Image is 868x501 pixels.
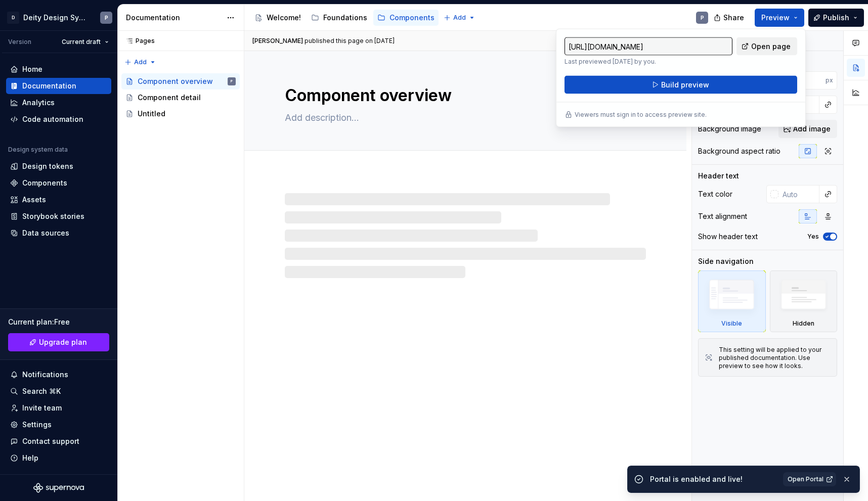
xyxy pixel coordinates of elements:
span: [PERSON_NAME] [252,37,303,45]
a: Invite team [6,400,111,416]
input: Auto [787,71,826,89]
a: Design tokens [6,158,111,174]
a: Components [6,175,111,191]
div: Notifications [22,370,68,380]
div: Home [22,64,42,74]
a: Documentation [6,78,111,94]
div: Background image [698,124,761,134]
span: Preview [761,13,790,23]
span: Build preview [661,80,709,90]
div: Hidden [793,320,814,328]
a: Components [373,10,439,26]
div: Background aspect ratio [698,146,780,156]
div: This setting will be applied to your published documentation. Use preview to see how it looks. [719,346,831,370]
div: Portal is enabled and live! [650,474,777,484]
a: Data sources [6,225,111,241]
div: Storybook stories [22,211,84,221]
textarea: Component overview [283,83,644,108]
div: Invite team [22,403,62,413]
span: Publish [823,13,849,23]
button: Preview [755,9,804,27]
button: Build preview [565,76,797,94]
a: Component overviewP [121,73,240,89]
div: Code automation [22,114,83,124]
span: Add image [793,124,831,134]
div: Settings [22,420,52,430]
div: Component overview [138,76,213,86]
input: Auto [778,185,819,203]
div: Documentation [22,81,76,91]
div: Deity Design System [23,13,88,23]
a: Foundations [307,10,371,26]
div: Visible [721,320,742,328]
button: DDeity Design SystemP [2,7,115,28]
p: px [826,76,833,84]
div: Components [22,178,67,188]
button: Share [709,9,751,27]
div: P [105,14,108,22]
span: Open Portal [788,475,823,483]
div: Assets [22,195,46,205]
a: Open page [736,37,797,56]
a: Code automation [6,111,111,127]
div: P [701,14,704,22]
div: Component detail [138,93,201,103]
div: Design tokens [22,161,73,171]
a: Upgrade plan [8,333,109,351]
a: Welcome! [250,10,305,26]
div: Version [8,38,31,46]
button: Current draft [57,35,113,49]
a: Open Portal [783,472,836,486]
div: Text alignment [698,211,747,221]
div: Hidden [770,270,838,332]
button: Contact support [6,433,111,449]
span: Open page [751,41,791,52]
button: Help [6,450,111,466]
button: Search ⌘K [6,383,111,399]
div: Analytics [22,98,55,108]
div: D [7,12,19,24]
div: published this page on [DATE] [305,37,395,45]
span: Upgrade plan [39,337,87,347]
div: Side navigation [698,256,754,266]
label: Yes [807,233,819,241]
div: Foundations [323,13,367,23]
a: Untitled [121,106,240,122]
div: Search ⌘K [22,386,61,396]
span: Add [453,14,466,22]
div: Components [389,13,435,23]
div: P [231,76,233,86]
button: Add [441,11,479,25]
div: Help [22,453,38,463]
svg: Supernova Logo [33,483,84,493]
a: Settings [6,417,111,433]
span: Share [723,13,744,23]
button: Add [121,55,159,69]
span: Current draft [62,38,101,46]
div: Pages [121,37,155,45]
p: Last previewed [DATE] by you. [565,58,732,66]
div: Page tree [250,8,439,28]
button: Notifications [6,367,111,383]
a: Analytics [6,95,111,111]
p: Viewers must sign in to access preview site. [575,111,707,119]
span: Add [134,58,147,66]
a: Home [6,61,111,77]
div: Contact support [22,436,79,446]
div: Current plan : Free [8,317,109,327]
div: Data sources [22,228,69,238]
div: Design system data [8,146,68,154]
div: Show header text [698,232,758,242]
a: Assets [6,192,111,208]
div: Page tree [121,73,240,122]
a: Storybook stories [6,208,111,224]
button: Publish [808,9,864,27]
div: Untitled [138,109,165,119]
div: Visible [698,270,766,332]
div: Header text [698,171,739,181]
div: Documentation [126,13,222,23]
div: Welcome! [267,13,301,23]
button: Add image [778,120,837,138]
a: Component detail [121,89,240,106]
